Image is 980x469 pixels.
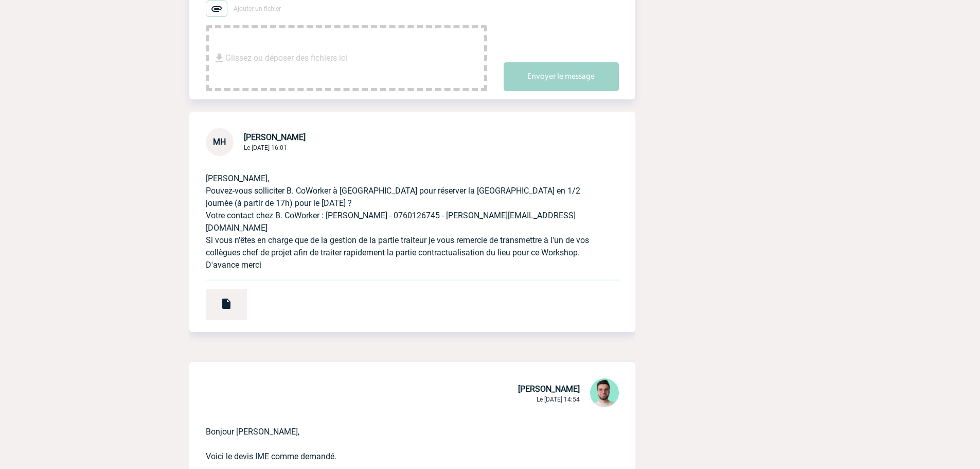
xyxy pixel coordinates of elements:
[244,144,287,151] span: Le [DATE] 16:01
[234,5,281,12] span: Ajouter un fichier
[213,137,226,147] span: MH
[590,378,619,407] img: 121547-2.png
[225,32,347,84] span: Glissez ou déposer des fichiers ici
[189,294,247,304] a: Re_ CAPGEMINI TS Sogeti _ B CoWorker _ Event du 04_09_2025.msg
[537,396,580,403] span: Le [DATE] 14:54
[518,384,580,394] span: [PERSON_NAME]
[244,132,306,142] span: [PERSON_NAME]
[213,52,225,64] img: file_download.svg
[504,62,619,91] button: Envoyer le message
[206,156,590,271] p: [PERSON_NAME], Pouvez-vous solliciter B. CoWorker à [GEOGRAPHIC_DATA] pour réserver la [GEOGRAPHI...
